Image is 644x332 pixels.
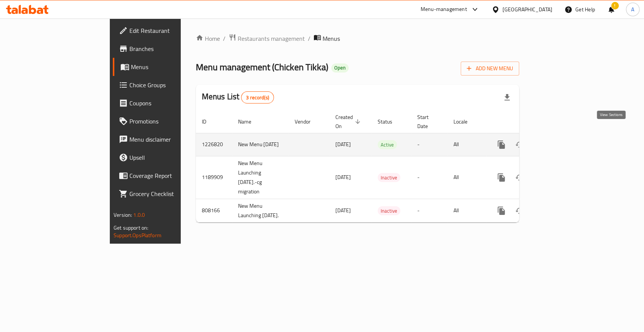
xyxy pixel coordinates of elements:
a: Support.OpsPlatform [114,230,161,240]
span: Coverage Report [129,171,211,180]
span: Start Date [417,113,438,131]
span: Restaurants management [238,34,305,43]
td: - [411,156,447,199]
span: Vendor [295,117,320,126]
span: Coupons [129,99,211,108]
button: Change Status [510,168,529,187]
span: Upsell [129,153,211,162]
span: Inactive [378,173,400,182]
a: Menu disclaimer [113,130,217,148]
span: Open [331,65,349,71]
span: Choice Groups [129,80,211,90]
span: Created On [335,113,363,131]
div: Export file [498,88,516,107]
span: Edit Restaurant [129,26,211,35]
div: Menu-management [421,5,467,14]
li: / [223,34,226,43]
span: [DATE] [335,205,351,215]
div: Active [378,140,397,149]
li: / [308,34,310,43]
button: Change Status [510,136,529,154]
span: ID [202,117,216,126]
span: Grocery Checklist [129,189,211,198]
span: Get support on: [114,223,148,233]
span: [DATE] [335,139,351,149]
th: Actions [486,110,571,133]
a: Coverage Report [113,167,217,185]
div: Open [331,63,349,73]
span: Menus [131,62,211,71]
a: Edit Restaurant [113,22,217,40]
span: Name [238,117,261,126]
a: Branches [113,40,217,58]
a: Grocery Checklist [113,185,217,203]
span: Locale [453,117,477,126]
span: Version: [114,210,132,220]
span: A [631,5,634,14]
span: Menu disclaimer [129,135,211,144]
a: Upsell [113,148,217,167]
button: more [492,136,510,154]
span: Active [378,141,397,149]
a: Restaurants management [229,34,305,43]
div: Inactive [378,173,400,182]
a: Promotions [113,112,217,130]
button: Change Status [510,202,529,220]
span: [DATE] [335,172,351,182]
a: Menus [113,58,217,76]
span: 1.0.0 [133,210,145,220]
td: New Menu Launching [DATE].-cg migration [232,156,289,199]
span: Status [378,117,402,126]
table: enhanced table [196,110,571,223]
div: [GEOGRAPHIC_DATA] [503,5,552,14]
span: 3 record(s) [241,94,274,101]
span: Inactive [378,207,400,215]
button: Add New Menu [461,62,519,76]
button: more [492,168,510,187]
span: Promotions [129,117,211,126]
td: All [447,156,486,199]
nav: breadcrumb [196,34,519,43]
span: Branches [129,44,211,53]
span: Menus [323,34,340,43]
h2: Menus List [202,91,274,103]
td: All [447,133,486,156]
td: - [411,199,447,222]
button: more [492,202,510,220]
span: Menu management ( Chicken Tikka ) [196,59,328,76]
span: Add New Menu [467,64,513,73]
a: Coupons [113,94,217,112]
td: New Menu [DATE] [232,133,289,156]
td: All [447,199,486,222]
td: New Menu Launching [DATE]. [232,199,289,222]
td: - [411,133,447,156]
div: Total records count [241,91,274,103]
a: Choice Groups [113,76,217,94]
